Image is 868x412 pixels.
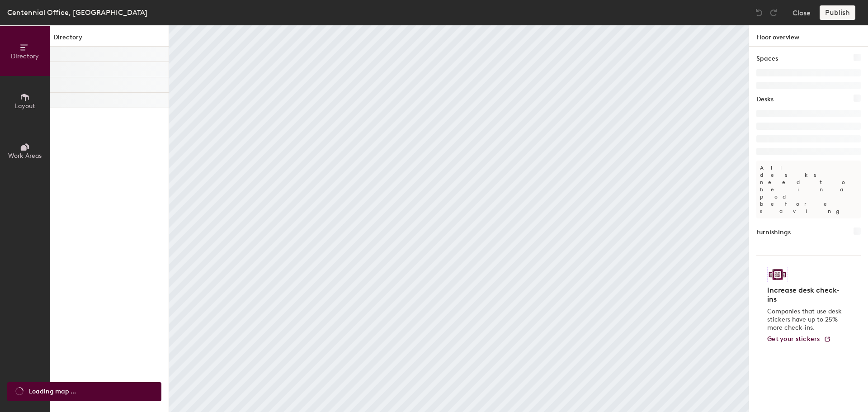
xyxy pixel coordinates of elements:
div: Centennial Office, [GEOGRAPHIC_DATA] [7,7,147,18]
canvas: Map [169,25,749,412]
img: Redo [769,8,778,17]
h1: Desks [756,95,774,104]
span: Layout [15,102,35,110]
h1: Furnishings [756,227,791,237]
h4: Increase desk check-ins [767,286,844,304]
a: Get your stickers [767,336,831,343]
span: Work Areas [8,152,42,160]
p: Companies that use desk stickers have up to 25% more check-ins. [767,308,844,332]
span: Loading map ... [29,387,76,397]
h1: Floor overview [749,25,868,47]
span: Directory [11,52,39,60]
h1: Directory [50,33,169,47]
p: All desks need to be in a pod before saving [756,161,861,218]
h1: Spaces [756,54,778,64]
img: Undo [755,8,764,17]
span: Get your stickers [767,335,820,343]
button: Close [793,5,811,20]
img: Sticker logo [767,267,788,282]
